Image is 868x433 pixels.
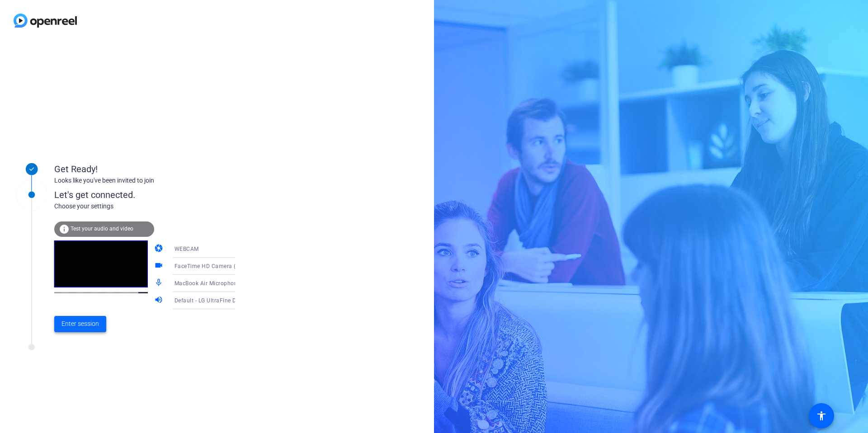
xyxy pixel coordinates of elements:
div: Get Ready! [54,162,235,176]
div: Looks like you've been invited to join [54,176,235,185]
span: MacBook Air Microphone (Built-in) [175,279,265,287]
div: Let's get connected. [54,188,254,202]
div: Choose your settings [54,202,254,211]
mat-icon: videocam [154,261,165,272]
span: Test your audio and video [71,226,133,232]
mat-icon: mic_none [154,278,165,289]
span: Default - LG UltraFine Display Audio (043e:9a64) [175,297,303,304]
span: WEBCAM [175,246,199,252]
mat-icon: info [59,224,70,235]
mat-icon: volume_up [154,295,165,306]
button: Enter session [54,316,106,332]
span: FaceTime HD Camera (5B00:3AA6) [175,262,268,269]
mat-icon: accessibility [816,410,827,421]
mat-icon: camera [154,244,165,254]
span: Enter session [61,319,99,329]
